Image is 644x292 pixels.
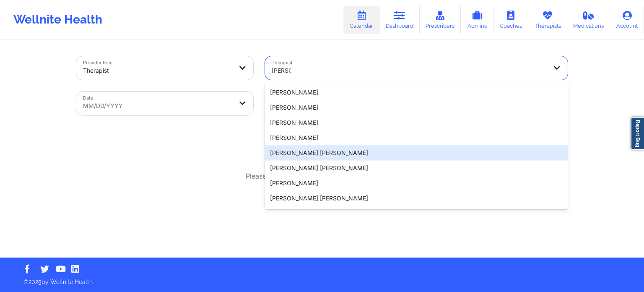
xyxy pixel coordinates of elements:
[379,6,420,34] a: Dashboard
[493,6,528,34] a: Coaches
[265,145,568,160] div: [PERSON_NAME] [PERSON_NAME]
[343,6,379,34] a: Calendar
[631,117,644,150] a: Report Bug
[265,160,568,176] div: [PERSON_NAME] [PERSON_NAME]
[265,130,568,145] div: [PERSON_NAME]
[246,171,399,181] p: Please select a date range to view appointments
[265,85,568,100] div: [PERSON_NAME]
[265,191,568,206] div: [PERSON_NAME] [PERSON_NAME]
[265,176,568,191] div: [PERSON_NAME]
[461,6,493,34] a: Admins
[420,6,461,34] a: Prescribers
[265,100,568,115] div: [PERSON_NAME]
[610,6,644,34] a: Account
[83,61,232,80] div: Therapist
[265,206,568,221] div: [PERSON_NAME]
[265,115,568,130] div: [PERSON_NAME]
[528,6,567,34] a: Therapists
[18,272,626,286] p: © 2025 by Wellnite Health
[567,6,610,34] a: Medications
